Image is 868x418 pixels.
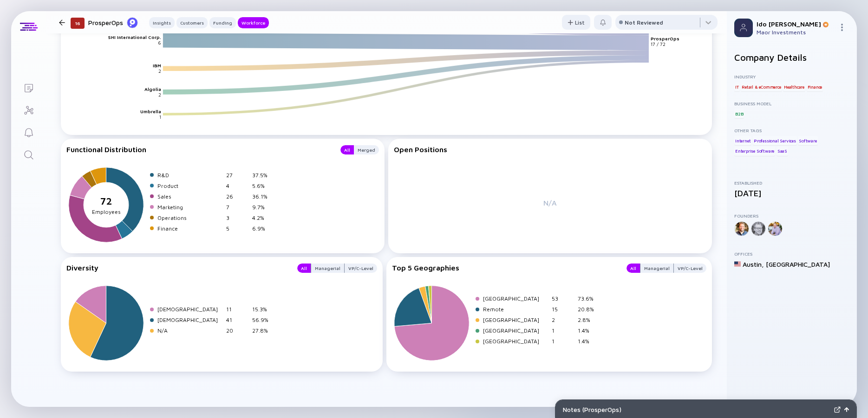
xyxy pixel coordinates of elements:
div: 37.5% [252,172,274,179]
div: 11 [226,306,248,313]
div: 4 [226,182,248,189]
div: 15 [552,306,574,313]
img: United States Flag [734,261,741,267]
div: Customers [176,18,208,27]
tspan: Employees [92,208,121,215]
div: Sales [157,193,222,200]
div: [DEMOGRAPHIC_DATA] [157,316,222,323]
div: Managerial [640,264,673,273]
div: 73.6% [578,295,600,302]
div: 6.9% [252,225,274,232]
div: 9.7% [252,204,274,211]
img: Open Notes [844,407,849,412]
button: All [297,264,311,273]
a: Reminders [11,121,46,143]
text: 1 [159,114,161,119]
div: Workforce [238,18,269,27]
tspan: 72 [100,195,112,206]
div: [GEOGRAPHIC_DATA] [766,260,830,268]
div: Retail & eCommerce [741,82,782,91]
div: Top 5 Geographies [392,264,617,273]
div: 7 [226,204,248,211]
text: Umbrella [140,108,161,114]
button: Customers [176,17,208,28]
div: 1 [552,338,574,345]
div: SaaS [777,147,788,156]
div: Not Reviewed [625,19,663,26]
div: Business Model [734,101,849,106]
img: Menu [838,24,846,31]
div: R&D [157,172,222,179]
button: Workforce [238,17,269,28]
div: Software [798,136,817,145]
div: 2 [552,316,574,323]
div: B2B [734,109,744,118]
button: Managerial [311,264,345,273]
div: Marketing [157,204,222,211]
div: [GEOGRAPHIC_DATA] [483,295,548,302]
text: IBM [153,63,161,68]
div: 20.8% [578,306,600,313]
a: Search [11,143,46,165]
text: 17 / 72 [651,41,666,47]
div: 27.8% [252,327,274,334]
div: Notes ( ProsperOps ) [563,405,830,413]
div: [DATE] [734,188,849,198]
div: 53 [552,295,574,302]
div: [GEOGRAPHIC_DATA] [483,316,548,323]
div: Offices [734,251,849,257]
div: 20 [226,327,248,334]
a: Lists [11,76,46,98]
button: All [627,264,640,273]
div: 1.4% [578,327,600,334]
div: 5.6% [252,182,274,189]
div: 36.1% [252,193,274,200]
div: Product [157,182,222,189]
div: Internet [734,136,751,145]
div: Austin , [743,260,764,268]
div: 27 [226,172,248,179]
button: VP/C-Level [674,264,706,273]
text: Algolia [144,86,161,92]
img: Profile Picture [734,19,753,37]
text: 2 [158,92,161,97]
div: 15.3% [252,306,274,313]
text: 2 [158,68,161,74]
div: Insights [149,18,175,27]
div: [DEMOGRAPHIC_DATA] [157,306,222,313]
button: Funding [209,17,236,28]
div: Other Tags [734,128,849,133]
div: Finance [807,82,823,91]
div: [GEOGRAPHIC_DATA] [483,327,548,334]
text: 6 [158,40,161,45]
text: ProsperOps [651,36,680,41]
button: All [340,145,354,154]
div: 1.4% [578,338,600,345]
div: Ido [PERSON_NAME] [757,20,835,28]
div: Maor Investments [757,29,835,36]
div: 56.9% [252,316,274,323]
button: VP/C-Level [345,264,377,273]
div: Healthcare [783,82,805,91]
div: Professional Services [753,136,797,145]
div: N/A [394,161,706,245]
div: [GEOGRAPHIC_DATA] [483,338,548,345]
div: Industry [734,74,849,79]
div: Founders [734,213,849,219]
img: Expand Notes [834,406,841,413]
button: Merged [354,145,379,154]
text: SHI International Corp. [108,34,161,40]
div: IT [734,82,740,91]
div: 1 [552,327,574,334]
div: Finance [157,225,222,232]
div: Established [734,180,849,186]
button: List [562,15,590,30]
div: 16 [71,18,85,29]
div: Open Positions [394,145,706,154]
div: 3 [226,214,248,221]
